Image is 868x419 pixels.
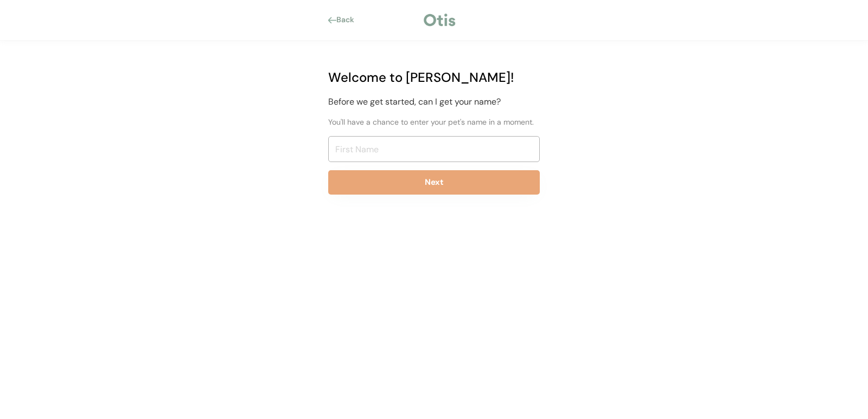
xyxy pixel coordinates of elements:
button: Next [328,170,540,195]
div: You'll have a chance to enter your pet's name in a moment. [328,117,540,128]
div: Back [336,15,361,25]
input: First Name [328,136,540,162]
div: Before we get started, can I get your name? [328,95,540,108]
div: Welcome to [PERSON_NAME]! [328,68,540,87]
